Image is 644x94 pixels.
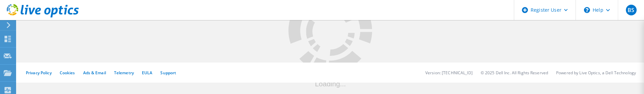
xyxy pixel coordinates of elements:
[556,70,636,76] li: Powered by Live Optics, a Dell Technology
[481,70,548,76] li: © 2025 Dell Inc. All Rights Reserved
[628,7,634,13] span: BS
[584,7,590,13] svg: \n
[160,70,176,76] a: Support
[288,80,372,87] div: Loading...
[114,70,134,76] a: Telemetry
[83,70,106,76] a: Ads & Email
[142,70,152,76] a: EULA
[60,70,75,76] a: Cookies
[26,70,52,76] a: Privacy Policy
[7,14,79,19] a: Live Optics Dashboard
[425,70,473,76] li: Version: [TECHNICAL_ID]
